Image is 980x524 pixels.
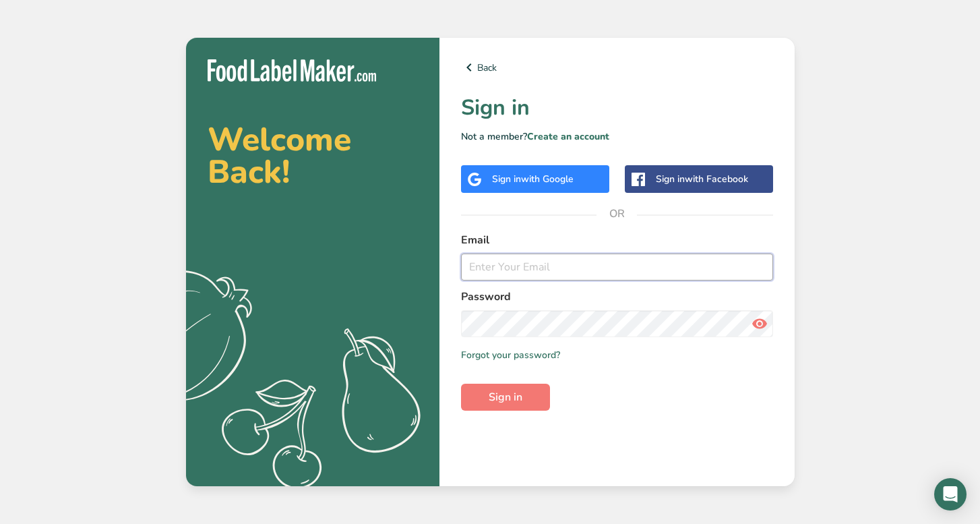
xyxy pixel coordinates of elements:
span: with Google [521,173,574,185]
p: Not a member? [461,129,773,144]
button: Sign in [461,384,550,411]
input: Enter Your Email [461,254,773,281]
h1: Sign in [461,92,773,124]
div: Sign in [656,172,748,186]
span: with Facebook [685,173,748,185]
a: Back [461,59,773,76]
img: Food Label Maker [208,59,376,82]
div: Open Intercom Messenger [934,478,967,511]
a: Forgot your password? [461,348,560,362]
label: Email [461,232,773,248]
div: Sign in [492,172,574,186]
a: Create an account [527,130,609,143]
h2: Welcome Back! [208,123,418,188]
span: OR [596,194,637,234]
span: Sign in [489,389,522,405]
label: Password [461,289,773,305]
